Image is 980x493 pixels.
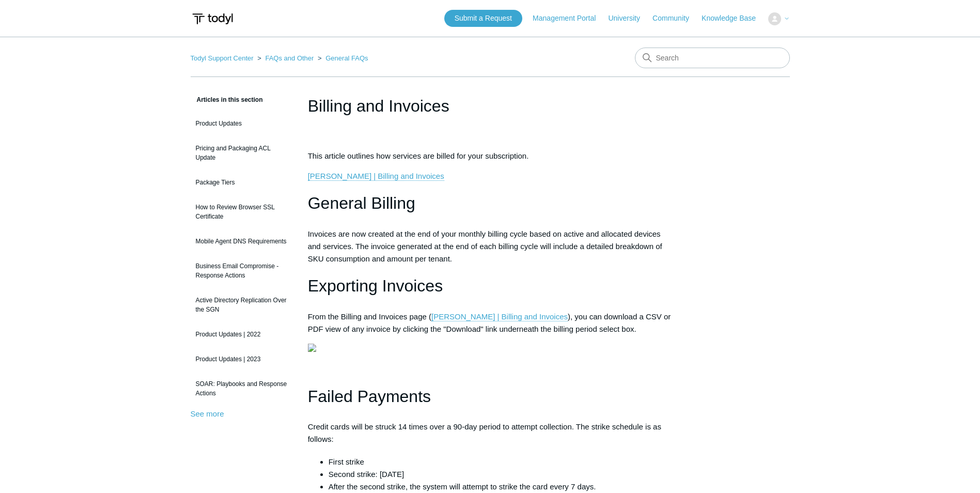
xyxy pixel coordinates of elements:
[308,273,673,299] h1: Exporting Invoices
[308,190,673,217] h1: General Billing
[308,150,673,162] p: This article outlines how services are billed for your subscription.
[308,344,316,352] img: 27287766398227
[265,54,314,62] a: FAQs and Other
[635,48,790,68] input: Search
[431,312,568,321] a: [PERSON_NAME] | Billing and Invoices
[308,94,673,118] h1: Billing and Invoices
[191,349,292,369] a: Product Updates | 2023
[191,197,292,226] a: How to Review Browser SSL Certificate
[308,228,673,265] p: Invoices are now created at the end of your monthly billing cycle based on active and allocated d...
[191,138,292,167] a: Pricing and Packaging ACL Update
[191,9,235,28] img: Todyl Support Center Help Center home page
[308,383,673,410] h1: Failed Payments
[255,54,316,62] li: FAQs and Other
[191,96,263,103] span: Articles in this section
[329,481,673,493] li: After the second strike, the system will attempt to strike the card every 7 days.
[308,172,444,181] a: [PERSON_NAME] | Billing and Invoices
[191,256,292,285] a: Business Email Compromise - Response Actions
[191,114,292,133] a: Product Updates
[329,456,673,468] li: First strike
[316,54,368,62] li: General FAQs
[533,13,606,24] a: Management Portal
[191,409,224,418] a: See more
[191,54,254,62] a: Todyl Support Center
[702,13,766,24] a: Knowledge Base
[191,290,292,319] a: Active Directory Replication Over the SGN
[329,468,673,481] li: Second strike: [DATE]
[191,374,292,403] a: SOAR: Playbooks and Response Actions
[308,421,673,445] p: Credit cards will be struck 14 times over a 90-day period to attempt collection. The strike sched...
[191,173,292,192] a: Package Tiers
[608,13,650,24] a: University
[325,54,368,62] a: General FAQs
[652,13,699,24] a: Community
[191,325,292,344] a: Product Updates | 2022
[191,232,292,251] a: Mobile Agent DNS Requirements
[308,311,673,335] p: From the Billing and Invoices page ( ), you can download a CSV or PDF view of any invoice by clic...
[191,54,256,62] li: Todyl Support Center
[444,10,522,27] a: Submit a Request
